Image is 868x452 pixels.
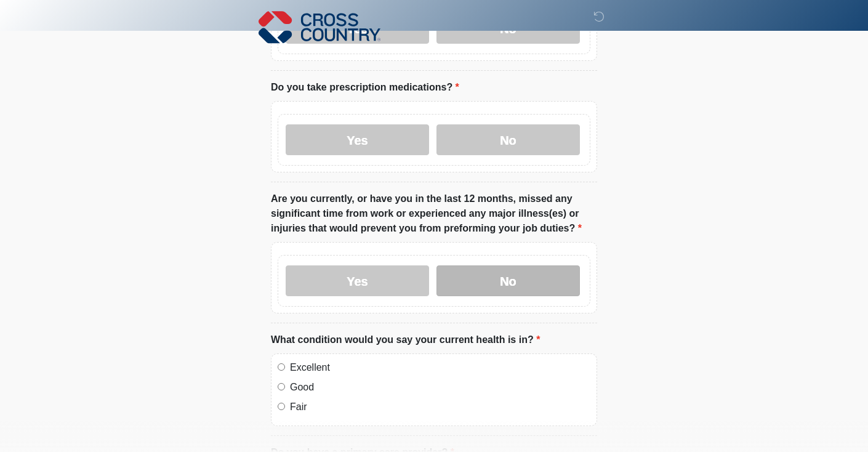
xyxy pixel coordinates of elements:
[259,9,380,45] img: Cross Country Logo
[290,360,590,375] label: Excellent
[278,403,285,410] input: Fair
[271,80,459,95] label: Do you take prescription medications?
[436,124,580,155] label: No
[290,380,590,395] label: Good
[278,383,285,390] input: Good
[286,265,429,296] label: Yes
[271,333,540,347] label: What condition would you say your current health is in?
[290,400,590,414] label: Fair
[436,265,580,296] label: No
[278,363,285,371] input: Excellent
[271,192,597,236] label: Are you currently, or have you in the last 12 months, missed any significant time from work or ex...
[286,124,429,155] label: Yes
